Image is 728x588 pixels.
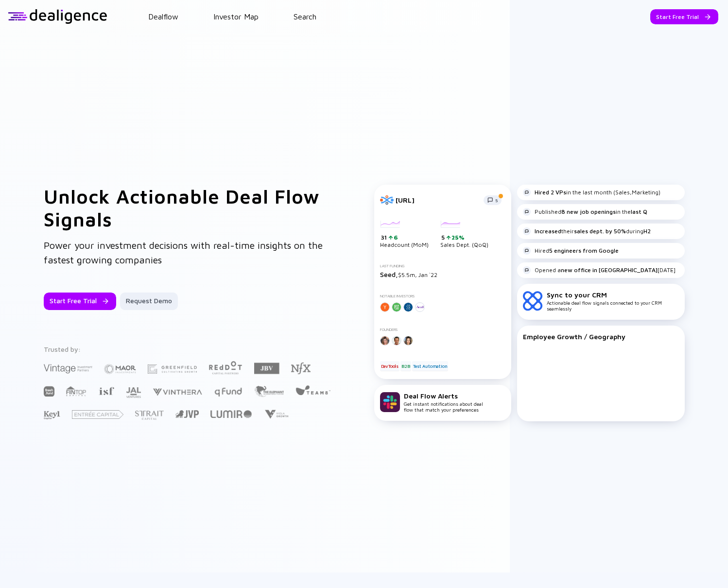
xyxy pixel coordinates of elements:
div: Sales Dept. (QoQ) [440,221,488,249]
div: Test Automation [412,361,448,371]
strong: 8 new job openings [561,208,616,215]
img: Vintage Investment Partners [44,363,92,374]
div: Opened a [DATE] [523,266,676,274]
strong: last Q [631,208,647,215]
div: Founders [380,328,505,332]
div: in the last month (Sales,Marketing) [523,189,660,196]
img: Team8 [295,385,330,395]
img: FINTOP Capital [66,386,87,397]
strong: sales dept. by 50% [574,227,626,235]
div: B2B [400,361,411,371]
div: Sync to your CRM [547,291,679,299]
a: Investor Map [213,12,259,21]
img: Greenfield Partners [148,364,197,374]
div: Actionable deal flow signals connected to your CRM seamlessly [547,291,679,311]
strong: Hired 2 VPs [535,189,566,196]
img: Lumir Ventures [210,410,252,418]
img: Q Fund [214,386,243,398]
img: JAL Ventures [126,387,141,398]
div: Headcount (MoM) [380,221,429,249]
button: Start Free Trial [44,293,116,310]
button: Request Demo [120,293,178,310]
div: Notable Investors [380,294,505,298]
img: Maor Investments [104,361,136,377]
div: Get instant notifications about deal flow that match your preferences [404,392,483,413]
a: Dealflow [148,12,178,21]
div: Hired [523,247,619,255]
button: Start Free Trial [650,9,718,24]
div: Published in the [523,208,647,216]
img: JBV Capital [254,362,279,375]
img: Jerusalem Venture Partners [175,410,199,418]
div: DevTools [380,361,399,371]
img: Viola Growth [263,410,289,419]
img: Strait Capital [135,411,164,420]
span: Power your investment decisions with real-time insights on the fastest growing companies [44,240,323,265]
img: NFX [291,363,311,374]
img: Entrée Capital [72,410,123,419]
strong: H2 [643,227,651,235]
div: their during [523,227,651,235]
div: 6 [393,234,398,241]
img: Israel Secondary Fund [98,386,114,395]
h1: Unlock Actionable Deal Flow Signals [44,185,335,230]
div: 25% [451,234,465,241]
div: $5.5m, Jan `22 [380,270,505,278]
strong: new office in [GEOGRAPHIC_DATA] [561,266,658,274]
div: Deal Flow Alerts [404,392,483,400]
div: Employee Growth / Geography [523,332,679,341]
div: 5 [441,234,488,242]
strong: 5 engineers from Google [549,247,619,254]
span: Seed, [380,270,398,278]
div: [URL] [396,196,478,204]
img: Key1 Capital [44,411,60,420]
img: The Elephant [254,386,284,397]
img: Red Dot Capital Partners [208,359,243,375]
a: Search [294,12,316,21]
strong: Increased [535,227,561,235]
div: 31 [381,234,429,242]
div: Last Funding [380,264,505,268]
img: Vinthera [153,387,202,397]
div: Trusted by: [44,345,332,353]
